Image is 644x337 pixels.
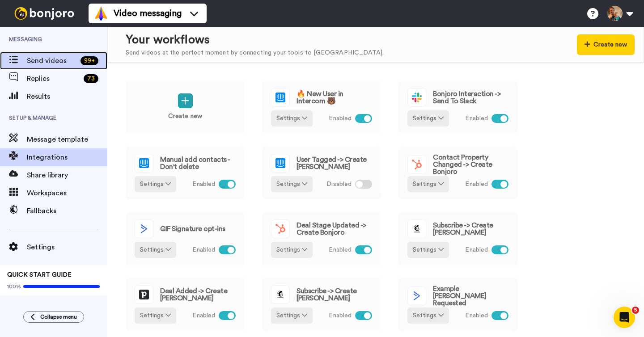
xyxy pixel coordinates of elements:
button: Settings [271,110,313,126]
span: Enabled [329,311,352,320]
img: logo_intercom.svg [135,154,153,172]
div: Your workflows [126,32,384,48]
img: logo_hubspot.svg [271,220,289,238]
a: Bonjoro Interaction -> Send To SlackSettings Enabled [398,80,518,134]
span: Settings [27,242,107,253]
a: Contact Property Changed -> Create BonjoroSettings Enabled [398,146,518,200]
a: Deal Stage Updated -> Create BonjoroSettings Enabled [262,212,381,265]
img: vm-color.svg [94,6,108,21]
img: logo_slack.svg [408,88,426,106]
img: logo_hubspot.svg [408,156,426,173]
a: Manual add contacts - Don't deleteSettings Enabled [125,146,245,200]
button: Create new [577,34,635,55]
img: logo_mailchimp.svg [408,220,426,238]
a: Subscribe -> Create [PERSON_NAME]Settings Enabled [398,212,518,265]
span: Results [27,91,107,102]
span: Enabled [192,311,215,320]
span: Enabled [192,245,215,255]
span: Enabled [192,180,215,189]
span: Fallbacks [27,206,107,216]
span: Deal Stage Updated -> Create Bonjoro [297,222,372,236]
span: 🔥 New User in Intercom 🐻 [297,90,372,105]
iframe: Intercom live chat [614,307,635,328]
span: Enabled [465,245,488,255]
span: Subscribe -> Create [PERSON_NAME] [433,222,508,236]
button: Settings [271,308,313,324]
span: Replies [27,73,80,84]
span: Video messaging [114,7,182,20]
span: 5 [632,307,639,314]
img: logo_intercom.svg [271,88,289,106]
span: Contact Property Changed -> Create Bonjoro [433,154,508,175]
a: Example [PERSON_NAME] RequestedSettings Enabled [398,278,518,331]
img: logo_mailchimp.svg [271,286,289,303]
img: bj-logo-header-white.svg [11,7,78,20]
img: logo_activecampaign.svg [135,220,153,238]
img: logo_intercom.svg [271,154,289,172]
button: Settings [407,242,449,258]
span: Example [PERSON_NAME] Requested [433,285,508,307]
span: Subscribe -> Create [PERSON_NAME] [297,287,372,302]
span: Share library [27,170,107,181]
span: Enabled [329,114,352,123]
div: 99 + [80,56,98,65]
span: Collapse menu [40,313,77,320]
div: 73 [84,74,98,83]
span: Send videos [27,55,77,66]
span: 100% [7,283,21,290]
a: Deal Added -> Create [PERSON_NAME]Settings Enabled [125,278,245,331]
span: Disabled [326,180,352,189]
span: Enabled [465,180,488,189]
p: Create new [168,112,202,121]
button: Settings [135,308,176,324]
button: Collapse menu [23,311,84,323]
span: GIF Signature opt-ins [160,225,225,232]
button: Settings [135,242,176,258]
span: Deal Added -> Create [PERSON_NAME] [160,287,236,302]
span: Bonjoro Interaction -> Send To Slack [433,90,508,105]
img: logo_pipedrive.png [135,286,153,303]
span: QUICK START GUIDE [7,272,72,278]
button: Settings [271,242,313,258]
button: Settings [407,110,449,126]
span: Message template [27,134,107,145]
a: Create new [125,80,245,134]
a: 🔥 New User in Intercom 🐻Settings Enabled [262,80,381,134]
div: Send videos at the perfect moment by connecting your tools to [GEOGRAPHIC_DATA]. [126,48,384,58]
span: Manual add contacts - Don't delete [160,156,236,170]
a: GIF Signature opt-insSettings Enabled [125,212,245,265]
img: logo_activecampaign.svg [408,287,426,305]
a: User Tagged -> Create [PERSON_NAME]Settings Disabled [262,146,381,200]
span: Enabled [465,311,488,320]
button: Settings [407,308,449,324]
a: Subscribe -> Create [PERSON_NAME]Settings Enabled [262,278,381,331]
span: Enabled [465,114,488,123]
button: Settings [135,176,176,192]
button: Settings [407,176,449,192]
span: Enabled [329,245,352,255]
span: Workspaces [27,188,107,198]
span: Integrations [27,152,107,163]
button: Settings [271,176,313,192]
span: User Tagged -> Create [PERSON_NAME] [297,156,372,170]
